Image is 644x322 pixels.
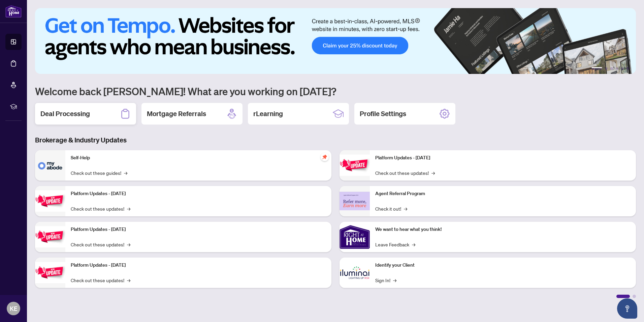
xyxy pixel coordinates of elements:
[35,262,65,283] img: Platform Updates - July 8, 2025
[375,276,396,284] a: Sign In!→
[340,222,370,252] img: We want to hear what you think!
[71,262,326,269] p: Platform Updates - [DATE]
[35,226,65,247] img: Platform Updates - July 21, 2025
[40,109,90,118] h2: Deal Processing
[10,304,18,313] span: KE
[35,8,636,74] img: Slide 0
[71,190,326,197] p: Platform Updates - [DATE]
[617,298,637,319] button: Open asap
[412,241,415,248] span: →
[375,226,631,233] p: We want to hear what you think!
[127,276,130,284] span: →
[375,169,435,177] a: Check out these updates!→
[71,154,326,162] p: Self-Help
[71,241,130,248] a: Check out these updates!→
[375,154,631,162] p: Platform Updates - [DATE]
[431,169,435,177] span: →
[610,67,613,70] button: 3
[35,190,65,212] img: Platform Updates - September 16, 2025
[71,205,130,212] a: Check out these updates!→
[35,135,636,145] h3: Brokerage & Industry Updates
[340,258,370,288] img: Identify your Client
[393,276,396,284] span: →
[71,226,326,233] p: Platform Updates - [DATE]
[35,150,65,181] img: Self-Help
[127,205,130,212] span: →
[360,109,406,118] h2: Profile Settings
[71,276,130,284] a: Check out these updates!→
[375,262,631,269] p: Identify your Client
[626,67,629,70] button: 6
[5,5,22,18] img: logo
[35,85,636,98] h1: Welcome back [PERSON_NAME]! What are you working on [DATE]?
[321,153,329,161] span: pushpin
[127,241,130,248] span: →
[375,205,407,212] a: Check it out!→
[71,169,127,177] a: Check out these guides!→
[591,67,602,70] button: 1
[147,109,206,118] h2: Mortgage Referrals
[340,155,370,176] img: Platform Updates - June 23, 2025
[616,67,618,70] button: 4
[340,192,370,210] img: Agent Referral Program
[375,241,415,248] a: Leave Feedback→
[253,109,283,118] h2: rLearning
[124,169,127,177] span: →
[404,205,407,212] span: →
[621,67,624,70] button: 5
[375,190,631,197] p: Agent Referral Program
[605,67,608,70] button: 2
